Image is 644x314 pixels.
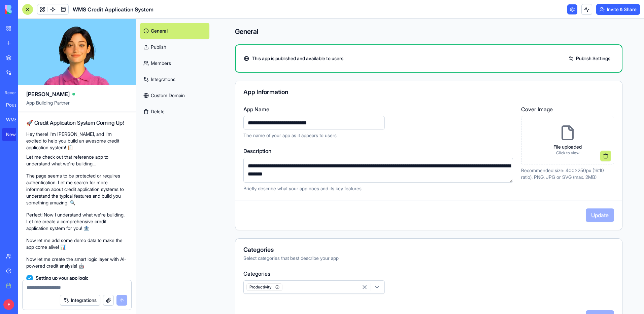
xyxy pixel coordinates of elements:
p: Briefly describe what your app does and its key features [243,185,513,192]
h4: General [235,27,622,36]
span: [PERSON_NAME] [26,90,70,98]
label: Cover Image [521,105,614,113]
h2: 🚀 Credit Application System Coming Up! [26,119,128,127]
a: General [140,23,209,39]
div: Pousada [GEOGRAPHIC_DATA] [6,102,25,108]
div: App Information [243,89,614,95]
p: The name of your app as it appears to users [243,132,513,139]
div: WMS HR Suite [6,116,25,123]
span: Productivity [246,283,282,291]
a: Publish Settings [565,53,614,64]
img: logo [5,5,46,14]
p: File uploaded [553,144,582,150]
a: Pousada [GEOGRAPHIC_DATA] [2,98,29,112]
span: F [3,299,14,310]
button: Delete [140,104,209,120]
p: The page seems to be protected or requires authentication. Let me search for more information abo... [26,172,128,206]
div: File uploadedClick to view [521,116,614,164]
p: Click to view [553,150,582,156]
span: Recent [2,90,16,95]
p: Now let me create the smart logic layer with AI-powered credit analysis! 🤖 [26,256,128,269]
p: Hey there! I'm [PERSON_NAME], and I'm excited to help you build an awesome credit application sys... [26,131,128,151]
button: Invite & Share [596,4,640,15]
div: New App [6,131,25,138]
span: Setting up your app logic [36,275,89,281]
p: Now let me add some demo data to make the app come alive! 📊 [26,237,128,250]
div: Select categories that best describe your app [243,255,614,262]
a: Members [140,55,209,71]
p: Recommended size: 400x250px (16:10 ratio). PNG, JPG or SVG (max. 2MB) [521,167,614,181]
a: WMS HR Suite [2,113,29,126]
a: Publish [140,39,209,55]
div: Categories [243,247,614,253]
button: Productivity [243,280,385,294]
p: Let me check out that reference app to understand what we're building... [26,154,128,167]
a: Custom Domain [140,87,209,104]
a: New App [2,128,29,141]
p: Perfect! Now I understand what we're building. Let me create a comprehensive credit application s... [26,211,128,232]
label: Description [243,147,513,155]
span: This app is published and available to users [252,55,343,62]
span: App Building Partner [26,100,128,112]
button: Integrations [60,295,100,306]
a: Integrations [140,71,209,87]
span: WMS Credit Application System [73,5,154,13]
label: Categories [243,270,614,278]
label: App Name [243,105,513,113]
